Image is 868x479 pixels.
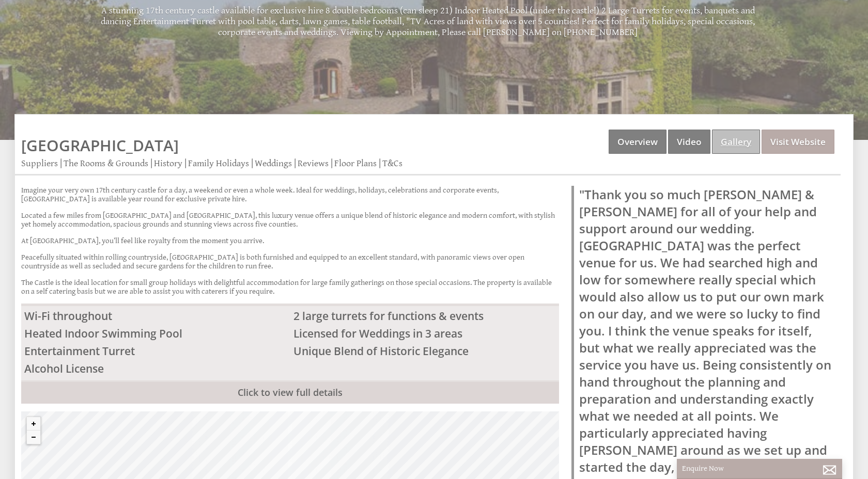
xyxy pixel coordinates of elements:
[21,135,179,156] a: [GEOGRAPHIC_DATA]
[64,158,148,169] a: The Rooms & Grounds
[290,307,560,325] li: 2 large turrets for functions & events
[290,325,560,342] li: Licensed for Weddings in 3 areas
[97,5,758,38] p: A stunning 17th century castle available for exclusive hire 8 double bedrooms (can sleep 21) Indo...
[188,158,249,169] a: Family Holidays
[21,211,559,229] p: Located a few miles from [GEOGRAPHIC_DATA] and [GEOGRAPHIC_DATA], this luxury venue offers a uniq...
[27,430,40,444] button: Zoom out
[21,307,290,325] li: Wi-Fi throughout
[762,130,834,154] a: Visit Website
[290,342,560,360] li: Unique Blend of Historic Elegance
[668,130,710,154] a: Video
[609,130,667,154] a: Overview
[27,417,40,430] button: Zoom in
[21,342,290,360] li: Entertainment Turret
[21,278,559,296] p: The Castle is the ideal location for small group holidays with delightful accommodation for large...
[21,325,290,342] li: Heated Indoor Swimming Pool
[21,236,559,245] p: At [GEOGRAPHIC_DATA], you’ll feel like royalty from the moment you arrive.
[21,186,559,203] p: Imagine your very own 17th century castle for a day, a weekend or even a whole week. Ideal for we...
[154,158,182,169] a: History
[298,158,329,169] a: Reviews
[255,158,292,169] a: Weddings
[21,158,58,169] a: Suppliers
[21,253,559,270] p: Peacefully situated within rolling countryside, [GEOGRAPHIC_DATA] is both furnished and equipped ...
[21,380,559,404] a: Click to view full details
[712,130,760,154] a: Gallery
[21,360,290,377] li: Alcohol License
[682,464,837,473] p: Enquire Now
[382,158,402,169] a: T&Cs
[334,158,377,169] a: Floor Plans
